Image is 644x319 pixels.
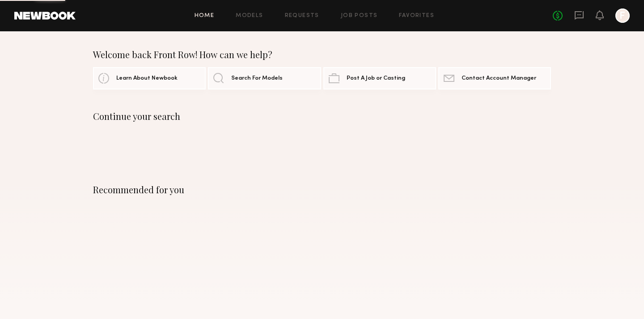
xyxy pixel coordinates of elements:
[116,76,178,81] span: Learn About Newbook
[399,13,434,19] a: Favorites
[93,111,551,122] div: Continue your search
[93,49,551,60] div: Welcome back Front Row! How can we help?
[231,76,283,81] span: Search For Models
[341,13,378,19] a: Job Posts
[236,13,263,19] a: Models
[285,13,319,19] a: Requests
[438,67,551,89] a: Contact Account Manager
[323,67,436,89] a: Post A Job or Casting
[195,13,215,19] a: Home
[93,184,551,195] div: Recommended for you
[347,76,405,81] span: Post A Job or Casting
[615,9,630,23] a: F
[208,67,321,89] a: Search For Models
[462,76,536,81] span: Contact Account Manager
[93,67,206,89] a: Learn About Newbook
